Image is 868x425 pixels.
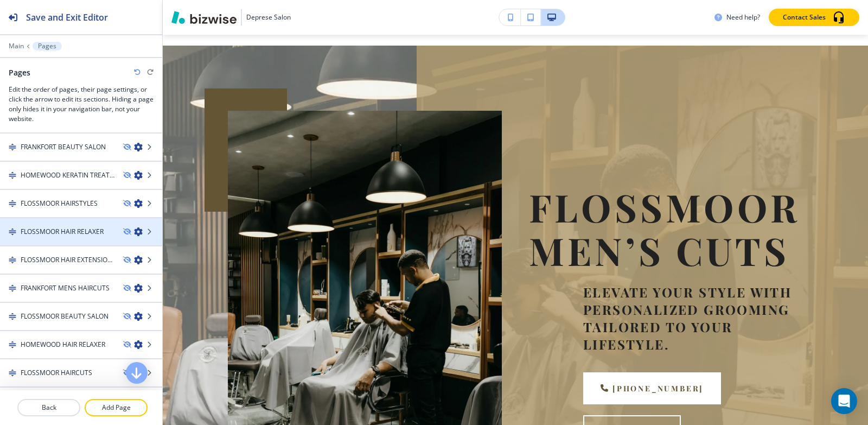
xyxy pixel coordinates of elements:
h4: FLOSSMOOR HAIR RELAXER [21,227,104,237]
img: Drag [9,369,16,377]
h4: HOMEWOOD KERATIN TREATMENTS [21,170,114,180]
button: Contact Sales [769,9,859,26]
div: Open Intercom Messenger [831,388,857,414]
h4: FLOSSMOOR HAIRCUTS [21,368,92,378]
p: Add Page [86,403,146,413]
p: Elevate your style with personalized grooming tailored to your lifestyle. [583,283,803,353]
img: Drag [9,284,16,292]
h4: HOMEWOOD HAIR RELAXER [21,340,105,350]
h4: FLOSSMOOR HAIRSTYLES [21,199,98,208]
h4: FRANKFORT MENS HAIRCUTS [21,283,110,293]
h4: FLOSSMOOR HAIR EXTENSIONS [21,255,114,265]
h2: Pages [9,67,30,78]
p: Back [18,403,79,413]
img: Bizwise Logo [171,11,237,24]
h3: Edit the order of pages, their page settings, or click the arrow to edit its sections. Hiding a p... [9,85,154,124]
button: Pages [33,42,62,50]
img: Drag [9,228,16,236]
p: Pages [38,42,56,50]
h3: Need help? [726,12,760,22]
img: Drag [9,256,16,264]
img: Drag [9,200,16,207]
h2: Save and Exit Editor [26,11,108,24]
button: Main [9,42,24,50]
p: Flossmoor Men’s Cuts [529,186,803,272]
button: Add Page [85,399,148,416]
img: Drag [9,313,16,320]
h3: Deprese Salon [246,12,291,22]
button: Back [17,399,80,416]
p: Contact Sales [783,12,826,22]
img: Drag [9,172,16,179]
img: Drag [9,143,16,151]
h4: FLOSSMOOR BEAUTY SALON [21,312,108,321]
a: [PHONE_NUMBER] [583,372,721,404]
h4: FRANKFORT BEAUTY SALON [21,142,106,152]
img: Drag [9,341,16,348]
button: Deprese Salon [171,9,291,26]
